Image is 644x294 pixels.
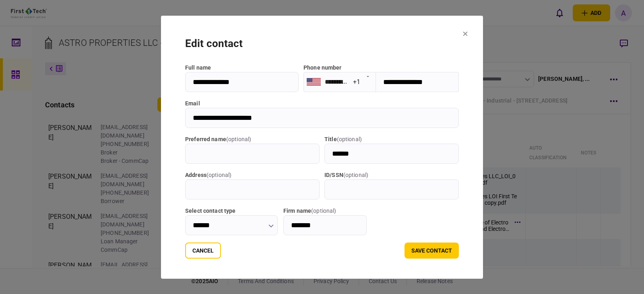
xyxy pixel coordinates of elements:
input: address [185,179,320,199]
span: ( optional ) [337,136,362,142]
label: address [185,171,320,179]
label: firm name [283,207,367,215]
label: Phone number [303,64,342,71]
label: email [185,99,459,108]
label: Select contact type [185,207,278,215]
label: title [324,135,459,144]
input: Preferred name [185,144,320,164]
label: Preferred name [185,135,320,144]
span: ( optional ) [343,172,368,178]
label: full name [185,64,299,72]
input: email [185,108,459,128]
span: ( optional ) [311,208,336,214]
input: ID/SSN [324,179,459,199]
button: save contact [405,243,459,259]
span: ( optional ) [226,136,251,142]
label: ID/SSN [324,171,459,179]
img: us [307,78,321,85]
button: Open [362,70,374,82]
input: Select contact type [185,215,278,235]
div: +1 [353,77,360,86]
button: Cancel [185,243,221,259]
input: firm name [283,215,367,235]
input: full name [185,72,299,92]
div: edit contact [185,36,459,51]
input: title [324,144,459,164]
span: ( optional ) [206,172,231,178]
